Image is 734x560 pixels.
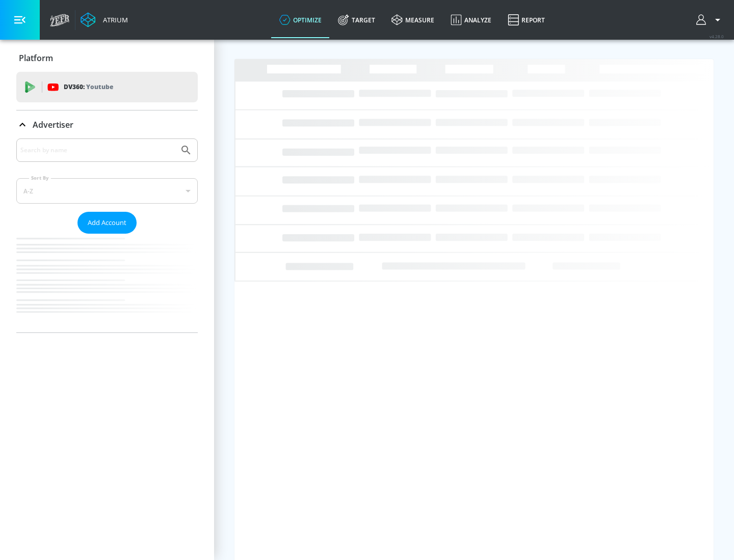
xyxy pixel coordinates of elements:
span: v 4.28.0 [710,34,724,39]
div: Platform [16,44,198,72]
div: DV360: Youtube [16,72,198,102]
p: Platform [19,52,53,64]
button: Add Account [77,212,137,234]
div: Advertiser [16,110,198,139]
span: Add Account [88,217,126,229]
a: measure [383,2,442,38]
p: Advertiser [33,119,73,130]
a: optimize [271,2,330,38]
a: Report [500,2,553,38]
a: Analyze [442,2,500,38]
a: Atrium [81,12,128,27]
div: A-Z [16,178,198,204]
nav: list of Advertiser [16,234,198,332]
p: DV360: [64,81,113,93]
div: Advertiser [16,138,198,332]
label: Sort By [29,175,51,181]
a: Target [330,2,383,38]
div: Atrium [99,15,128,24]
input: Search by name [20,144,175,157]
p: Youtube [86,81,113,92]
